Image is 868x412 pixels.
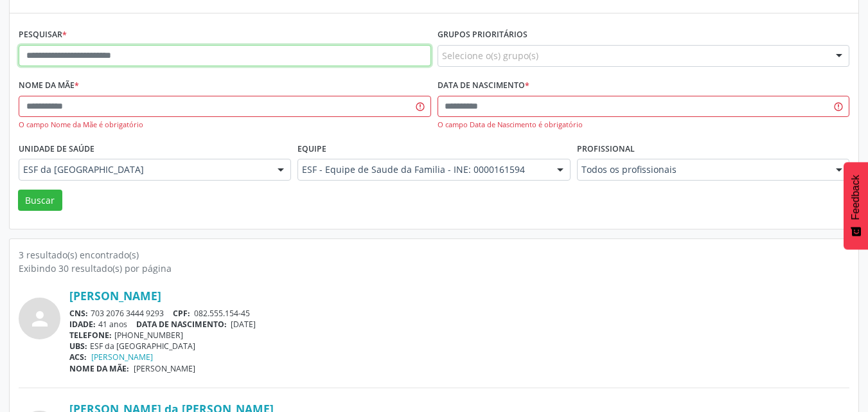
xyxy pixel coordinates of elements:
[173,308,190,319] span: CPF:
[19,262,849,275] div: Exibindo 30 resultado(s) por página
[19,120,431,130] div: O campo Nome da Mãe é obrigatório
[134,363,195,374] span: [PERSON_NAME]
[69,352,87,363] span: ACS:
[69,341,87,352] span: UBS:
[69,319,96,330] span: IDADE:
[577,139,635,159] label: Profissional
[69,289,161,303] a: [PERSON_NAME]
[442,49,538,62] span: Selecione o(s) grupo(s)
[581,163,823,176] span: Todos os profissionais
[69,308,88,319] span: CNS:
[69,330,112,341] span: TELEFONE:
[302,163,544,176] span: ESF - Equipe de Saude da Familia - INE: 0000161594
[297,139,326,159] label: Equipe
[438,76,529,96] label: Data de nascimento
[23,163,265,176] span: ESF da [GEOGRAPHIC_DATA]
[19,139,94,159] label: Unidade de saúde
[69,319,849,330] div: 41 anos
[69,341,849,352] div: ESF da [GEOGRAPHIC_DATA]
[69,363,129,374] span: NOME DA MÃE:
[194,308,250,319] span: 082.555.154-45
[69,308,849,319] div: 703 2076 3444 9293
[136,319,227,330] span: DATA DE NASCIMENTO:
[28,307,51,330] i: person
[69,330,849,341] div: [PHONE_NUMBER]
[231,319,256,330] span: [DATE]
[19,76,79,96] label: Nome da mãe
[91,352,153,363] a: [PERSON_NAME]
[438,120,850,130] div: O campo Data de Nascimento é obrigatório
[438,25,527,45] label: Grupos prioritários
[19,248,849,262] div: 3 resultado(s) encontrado(s)
[18,190,62,211] button: Buscar
[844,162,868,249] button: Feedback - Mostrar pesquisa
[19,25,67,45] label: Pesquisar
[850,175,862,220] span: Feedback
